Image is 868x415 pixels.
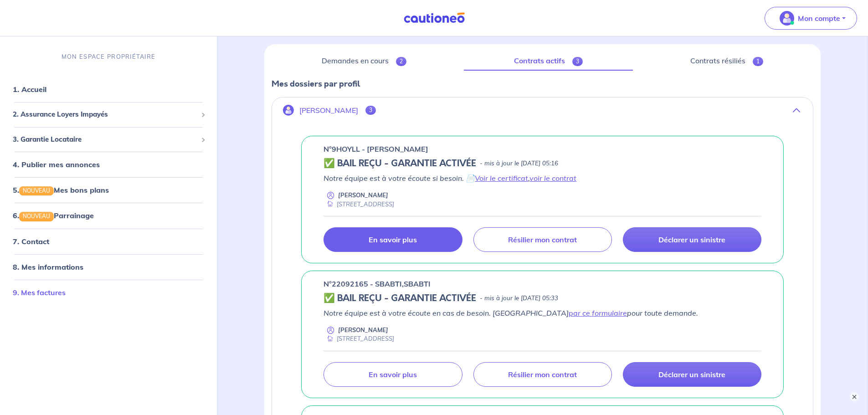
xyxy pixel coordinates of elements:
div: 4. Publier mes annonces [4,155,213,174]
div: 8. Mes informations [4,258,213,276]
div: 2. Assurance Loyers Impayés [4,106,213,123]
a: Voir le certificat [475,174,528,183]
p: MON ESPACE PROPRIÉTAIRE [62,52,155,61]
p: En savoir plus [369,235,417,244]
a: 4. Publier mes annonces [13,160,100,169]
div: state: CONTRACT-VALIDATED, Context: ,MAYBE-CERTIFICATE,,LESSOR-DOCUMENTS,IS-ODEALIM [324,293,761,304]
span: 2 [396,57,406,66]
a: 1. Accueil [13,85,46,94]
p: Résilier mon contrat [508,370,577,379]
a: 5.NOUVEAUMes bons plans [13,185,109,195]
p: Résilier mon contrat [508,235,577,244]
div: 9. Mes factures [4,283,213,302]
button: [PERSON_NAME]3 [272,99,813,121]
img: Cautioneo [400,12,468,24]
span: 3. Garantie Locataire [13,134,197,145]
div: 7. Contact [4,232,213,251]
p: - mis à jour le [DATE] 05:33 [480,294,558,303]
p: Mon compte [798,13,840,24]
span: 2. Assurance Loyers Impayés [13,109,197,120]
p: n°22092165 - SBABTI,SBABTI [324,278,431,289]
p: [PERSON_NAME] [338,191,388,200]
span: 1 [753,57,763,66]
a: Contrats actifs3 [464,51,633,71]
div: 5.NOUVEAUMes bons plans [4,181,213,199]
p: n°9HOYLL - [PERSON_NAME] [324,143,428,154]
a: 8. Mes informations [13,262,83,272]
p: [PERSON_NAME] [299,106,358,115]
a: Contrats résiliés1 [640,51,813,71]
p: En savoir plus [369,370,417,379]
button: illu_account_valid_menu.svgMon compte [765,7,857,30]
a: En savoir plus [324,362,462,387]
div: state: CONTRACT-VALIDATED, Context: MORE-THAN-6-MONTHS,MAYBE-CERTIFICATE,RELATIONSHIP,LESSOR-DOCU... [324,158,761,169]
div: 3. Garantie Locataire [4,131,213,149]
h5: ✅ BAIL REÇU - GARANTIE ACTIVÉE [324,293,476,304]
p: Notre équipe est à votre écoute en cas de besoin. [GEOGRAPHIC_DATA] pour toute demande. [324,307,761,318]
img: illu_account_valid_menu.svg [780,11,794,26]
a: Déclarer un sinistre [623,362,761,387]
a: 9. Mes factures [13,288,66,297]
a: Demandes en cours2 [272,51,457,71]
p: Notre équipe est à votre écoute si besoin. 📄 , [324,173,761,184]
div: 1. Accueil [4,80,213,98]
a: par ce formulaire [569,308,627,318]
div: 6.NOUVEAUParrainage [4,206,213,225]
p: Déclarer un sinistre [658,235,725,244]
h5: ✅ BAIL REÇU - GARANTIE ACTIVÉE [324,158,476,169]
a: 6.NOUVEAUParrainage [13,211,94,220]
img: illu_account.svg [283,105,294,116]
a: Résilier mon contrat [473,227,612,252]
p: Déclarer un sinistre [658,370,725,379]
a: Déclarer un sinistre [623,227,761,252]
button: × [850,392,859,401]
p: - mis à jour le [DATE] 05:16 [480,159,558,168]
a: 7. Contact [13,237,49,246]
p: [PERSON_NAME] [338,326,388,334]
a: En savoir plus [324,227,462,252]
p: Mes dossiers par profil [272,78,813,90]
span: 3 [572,57,583,66]
div: [STREET_ADDRESS] [324,334,394,343]
a: voir le contrat [529,174,576,183]
a: Résilier mon contrat [473,362,612,387]
span: 3 [365,106,376,115]
div: [STREET_ADDRESS] [324,200,394,209]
